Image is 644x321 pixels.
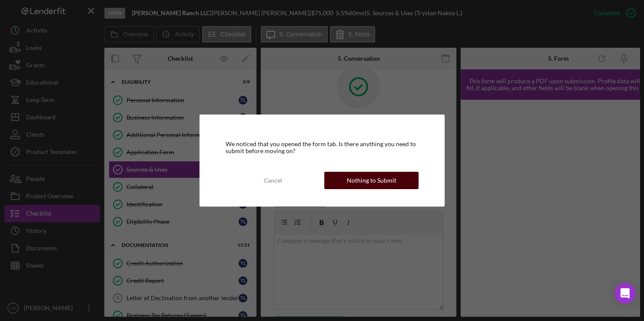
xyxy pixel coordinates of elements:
[226,141,419,154] div: We noticed that you opened the form tab. Is there anything you need to submit before moving on?
[614,283,635,304] div: Open Intercom Messenger
[226,172,320,189] button: Cancel
[324,172,418,189] button: Nothing to Submit
[347,172,396,189] div: Nothing to Submit
[263,172,282,189] div: Cancel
